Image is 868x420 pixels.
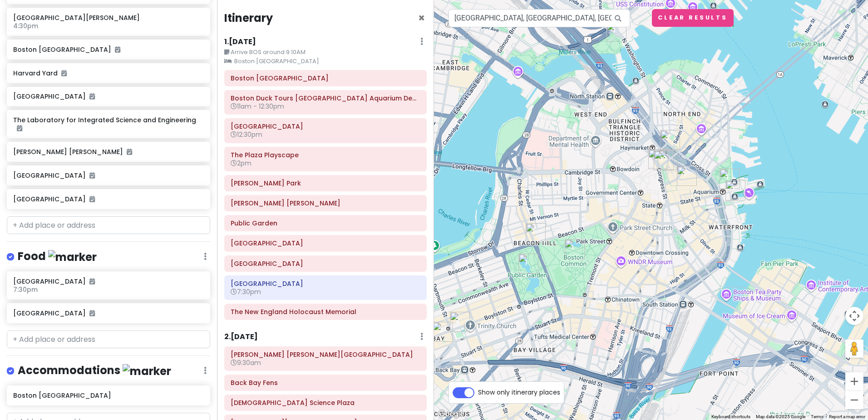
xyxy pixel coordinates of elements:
button: Clear Results [652,9,734,27]
h4: Food [18,249,97,264]
h6: The Plaza Playscape [231,151,420,159]
i: Added to itinerary [89,196,95,202]
i: Added to itinerary [61,70,67,76]
h4: Itinerary [224,11,273,25]
h6: 2 . [DATE] [224,332,258,342]
span: 12:30pm [231,130,262,139]
h6: Boston Duck Tours New England Aquarium Departure Location [231,94,420,102]
i: Added to itinerary [115,46,120,53]
div: Beacon Hill [526,223,546,243]
h6: Boston [GEOGRAPHIC_DATA] [13,45,203,54]
span: 7:30pm [13,285,38,294]
div: Union Oyster House [658,150,678,170]
span: 4:30pm [13,21,38,30]
div: The New England Holocaust Memorial [654,150,674,170]
button: Zoom out [845,391,863,409]
span: 9:30am [231,358,261,367]
img: marker [48,250,97,264]
h6: Frederick Law Olmsted National Historic Site [231,350,420,359]
span: 7:30pm [231,287,261,296]
span: 11am - 12:30pm [231,102,284,111]
h6: The New England Holocaust Memorial [231,308,420,316]
div: Public Garden [518,254,538,274]
button: Zoom in [845,372,863,390]
h6: Back Bay Fens [231,379,420,387]
h6: [GEOGRAPHIC_DATA][PERSON_NAME] [13,14,203,22]
div: Freedom Trail [646,85,654,93]
div: Faneuil Hall Marketplace [677,166,697,186]
h6: Rose Kennedy Greenway [231,199,420,207]
span: Map data ©2025 Google [756,414,805,419]
h6: [PERSON_NAME] [PERSON_NAME] [13,148,203,156]
span: Show only itinerary places [478,387,560,397]
h6: [GEOGRAPHIC_DATA] [13,92,203,100]
h6: Harvard Yard [13,69,203,77]
h4: Accommodations [18,363,171,378]
input: + Add place or address [7,330,210,349]
div: Boston Common [565,239,585,259]
img: marker [123,364,171,378]
h6: [GEOGRAPHIC_DATA] [13,171,203,180]
div: Boston Duck Tours New England Aquarium Departure Location [725,180,745,200]
h6: Boston [GEOGRAPHIC_DATA] [13,391,203,400]
a: Report a map error [829,414,865,419]
h6: The Laboratory for Integrated Science and Engineering [13,116,203,132]
a: Open this area in Google Maps (opens a new window) [436,408,466,420]
h6: Boston Common [231,260,420,268]
i: Added to itinerary [89,93,95,100]
i: Added to itinerary [89,172,95,179]
small: Boston [GEOGRAPHIC_DATA] [224,57,427,66]
div: Copley Square [450,312,470,332]
i: Added to itinerary [89,278,95,285]
div: Rose Kennedy Greenway [660,130,680,150]
div: Boston Marriott Long Wharf [720,169,740,189]
button: Map camera controls [845,307,863,325]
small: Arrive BOS around 9:10AM [224,48,427,57]
h6: Faneuil Hall Marketplace [231,122,420,130]
h6: Boston Marriott Long Wharf [231,74,420,82]
h6: Public Garden [231,219,420,227]
h6: 1 . [DATE] [224,37,256,47]
h6: [GEOGRAPHIC_DATA] [13,277,203,285]
h6: [GEOGRAPHIC_DATA] [13,195,203,203]
div: Boston Marriott Long Wharf [725,185,732,192]
button: Drag Pegman onto the map to open Street View [845,340,863,358]
span: Close itinerary [418,10,425,25]
h6: [GEOGRAPHIC_DATA] [13,309,203,317]
a: Terms (opens in new tab) [811,414,824,419]
h6: Union Oyster House [231,280,420,288]
h6: Beacon Hill [231,239,420,247]
button: Close [418,13,425,24]
input: + Add place or address [7,216,210,235]
button: Keyboard shortcuts [711,414,750,420]
i: Added to itinerary [89,310,95,316]
i: Added to itinerary [17,125,22,131]
div: Paul Revere Park [607,22,626,42]
i: Added to itinerary [127,149,132,155]
span: 2pm [231,159,252,168]
h6: Christian Science Plaza [231,399,420,407]
div: The Plaza Playscape [648,149,668,169]
h6: Paul Revere Park [231,179,420,187]
input: Search a place [449,9,630,27]
div: Boston Public Library - Central Library [433,322,453,342]
img: Google [436,408,466,420]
